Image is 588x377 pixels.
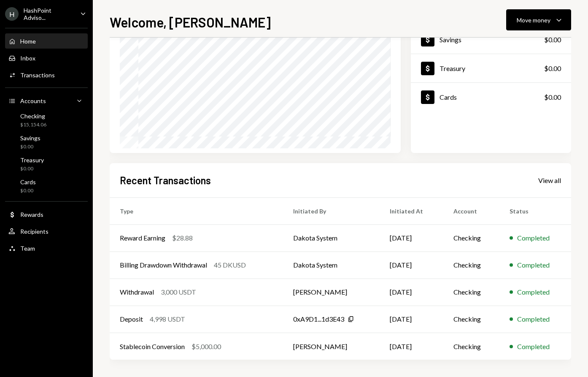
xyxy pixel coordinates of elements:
div: $0.00 [20,165,44,172]
h2: Recent Transactions [120,173,211,187]
a: Recipients [5,224,88,239]
a: View all [538,175,561,185]
td: [DATE] [380,251,443,279]
div: 3,000 USDT [161,287,196,297]
td: Dakota System [283,224,380,251]
div: Deposit [120,314,143,324]
th: Initiated At [380,197,443,224]
div: $5,000.00 [192,341,221,352]
td: [PERSON_NAME] [283,279,380,306]
th: Status [499,197,571,224]
div: $0.00 [20,143,40,150]
div: 45 DKUSD [214,260,246,270]
th: Initiated By [283,197,380,224]
td: [PERSON_NAME] [283,333,380,360]
div: $0.00 [20,187,36,194]
div: Reward Earning [120,233,165,243]
div: Cards [20,178,36,186]
div: H [5,7,19,21]
div: Team [20,245,35,252]
div: Savings [440,36,461,44]
a: Treasury$0.00 [5,154,88,174]
div: Completed [517,260,550,270]
div: Inbox [20,55,35,62]
div: HashPoint Adviso... [24,7,73,21]
th: Account [443,197,500,224]
div: $0.00 [544,35,561,45]
div: Savings [20,134,40,142]
a: Home [5,33,88,49]
td: Checking [443,224,500,251]
button: Move money [506,9,571,30]
td: Checking [443,306,500,333]
a: Rewards [5,207,88,222]
div: $28.88 [172,233,193,243]
h1: Welcome, [PERSON_NAME] [110,14,271,30]
div: 0xA9D1...1d3E43 [293,314,344,324]
td: Checking [443,279,500,306]
div: Cards [440,93,457,101]
div: Treasury [440,64,465,72]
a: Savings$0.00 [411,25,571,54]
div: Withdrawal [120,287,154,297]
div: Home [20,38,36,45]
td: [DATE] [380,333,443,360]
div: $0.00 [544,63,561,74]
div: Completed [517,287,550,297]
div: View all [538,176,561,185]
div: Completed [517,314,550,324]
td: [DATE] [380,306,443,333]
div: $0.00 [544,92,561,102]
div: Treasury [20,156,44,164]
a: Team [5,240,88,256]
div: Accounts [20,97,46,104]
div: Rewards [20,211,43,218]
a: Transactions [5,67,88,82]
div: $15,154.06 [20,121,46,128]
a: Cards$0.00 [411,83,571,111]
a: Accounts [5,93,88,108]
th: Type [110,197,283,224]
a: Inbox [5,50,88,66]
td: Dakota System [283,251,380,279]
div: Stablecoin Conversion [120,341,185,352]
td: Checking [443,333,500,360]
div: 4,998 USDT [150,314,185,324]
div: Checking [20,112,46,120]
td: [DATE] [380,279,443,306]
a: Checking$15,154.06 [5,110,88,130]
a: Cards$0.00 [5,176,88,196]
a: Treasury$0.00 [411,54,571,82]
a: Savings$0.00 [5,132,88,152]
td: Checking [443,251,500,279]
div: Completed [517,341,550,352]
div: Billing Drawdown Withdrawal [120,260,207,270]
div: Move money [517,16,550,25]
div: Transactions [20,71,55,79]
td: [DATE] [380,224,443,251]
div: Completed [517,233,550,243]
div: Recipients [20,228,49,235]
